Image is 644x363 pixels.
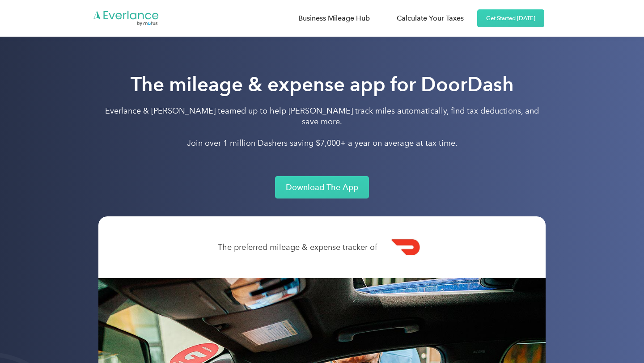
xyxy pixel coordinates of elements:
[98,106,546,148] p: Everlance & [PERSON_NAME] teamed up to help [PERSON_NAME] track miles automatically, find tax ded...
[275,176,369,198] a: Download The App
[93,10,160,27] img: Everlance logo
[388,10,473,26] a: Calculate Your Taxes
[218,241,386,253] div: The preferred mileage & expense tracker of
[477,9,544,27] a: Get Started [DATE]
[289,10,379,26] a: Business Mileage Hub
[98,72,546,97] h1: The mileage & expense app for DoorDash
[386,227,426,267] img: Doordash logo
